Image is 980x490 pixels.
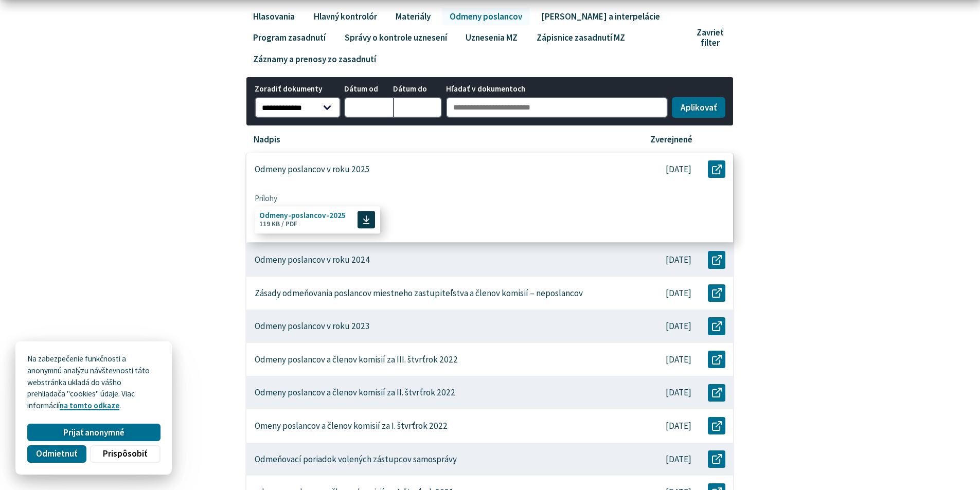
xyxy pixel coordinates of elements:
[259,220,297,229] span: 119 KB / PDF
[666,354,691,365] p: [DATE]
[255,255,370,265] p: Odmeny poslancov v roku 2024
[255,288,583,299] p: Zásady odmeňovania poslancov miestneho zastupiteľstva a členov komisií – neposlancov
[344,85,393,94] span: Dátum od
[103,448,147,459] span: Prispôsobiť
[666,164,691,175] p: [DATE]
[666,321,691,332] p: [DATE]
[672,97,725,118] button: Aplikovať
[255,354,458,365] p: Odmeny poslancov a členov komisií za III. štvrťrok 2022
[27,445,86,463] button: Odmietnuť
[63,427,124,438] span: Prijať anonymné
[36,448,77,459] span: Odmietnuť
[259,211,346,219] span: Odmeny-poslancov-2025
[529,29,632,46] a: Zápisnice zasadnutí MZ
[255,85,341,94] span: Zoradiť dokumenty
[245,29,333,46] a: Program zasadnutí
[697,27,723,48] span: Zavrieť filter
[344,97,393,118] input: Dátum od
[255,421,448,431] p: Omeny poslancov a členov komisií za I. štvrťrok 2022
[306,8,384,25] a: Hlavný kontrolór
[533,8,667,25] a: [PERSON_NAME] a interpelácie
[245,8,302,25] a: Hlasovania
[245,50,383,68] a: Záznamy a prenosy zo zasadnutí
[255,321,370,332] p: Odmeny poslancov v roku 2023
[650,134,692,145] p: Zverejnené
[393,85,442,94] span: Dátum do
[442,8,529,25] a: Odmeny poslancov
[458,29,525,46] a: Uznesenia MZ
[255,97,341,118] select: Zoradiť dokumenty
[446,97,668,118] input: Hľadať v dokumentoch
[255,164,370,175] p: Odmeny poslancov v roku 2025
[255,206,380,233] a: Odmeny-poslancov-2025 119 KB / PDF
[666,387,691,398] p: [DATE]
[446,85,668,94] span: Hľadať v dokumentoch
[666,288,691,299] p: [DATE]
[393,97,442,118] input: Dátum do
[666,255,691,265] p: [DATE]
[27,353,160,412] p: Na zabezpečenie funkčnosti a anonymnú analýzu návštevnosti táto webstránka ukladá do vášho prehli...
[255,454,457,465] p: Odmeňovací poriadok volených zástupcov samosprávy
[27,424,160,441] button: Prijať anonymné
[690,27,735,48] button: Zavrieť filter
[255,194,726,203] span: Prílohy
[388,8,438,25] a: Materiály
[90,445,160,463] button: Prispôsobiť
[666,421,691,431] p: [DATE]
[255,387,455,398] p: Odmeny poslancov a členov komisií za II. štvrťrok 2022
[60,401,119,410] a: na tomto odkaze
[666,454,691,465] p: [DATE]
[254,134,280,145] p: Nadpis
[337,29,454,46] a: Správy o kontrole uznesení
